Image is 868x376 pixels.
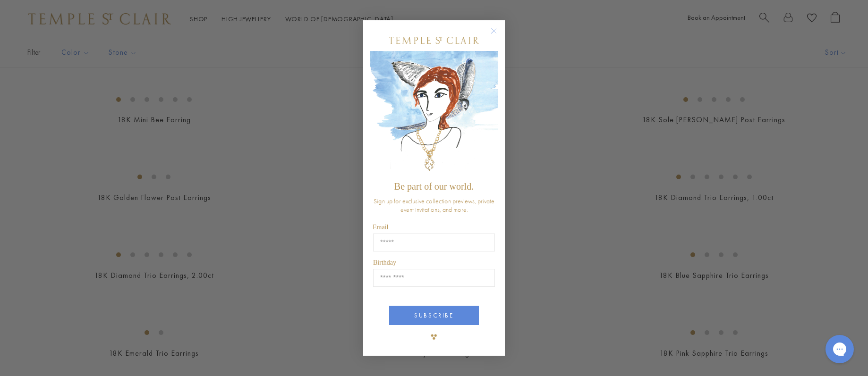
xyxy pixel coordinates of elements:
[373,234,495,251] input: Email
[425,327,443,346] img: TSC
[821,332,859,367] iframe: Gorgias live chat messenger
[374,197,494,214] span: Sign up for exclusive collection previews, private event invitations, and more.
[389,37,479,44] img: Temple St. Clair
[373,224,388,231] span: Email
[493,30,504,42] button: Close dialog
[394,181,474,192] span: Be part of our world.
[373,259,396,266] span: Birthday
[370,51,498,177] img: c4a9eb12-d91a-4d4a-8ee0-386386f4f338.jpeg
[389,306,479,325] button: SUBSCRIBE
